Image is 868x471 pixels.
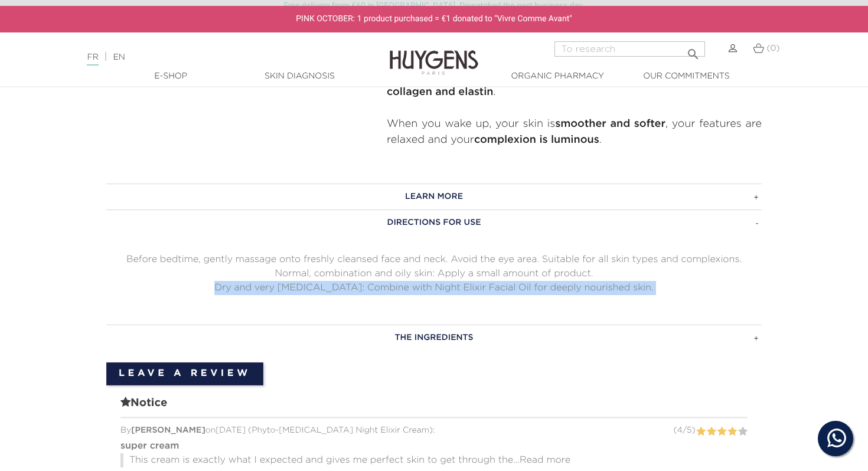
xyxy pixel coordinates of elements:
[216,426,252,434] font: [DATE] (
[112,70,230,83] a: E-Shop
[283,1,584,11] font: Free delivery from €60 in [GEOGRAPHIC_DATA]. Dispatched the next business day.
[252,426,429,434] font: Phyto-[MEDICAL_DATA] Night Elixir Cream
[106,184,762,210] a: Learn more
[429,426,435,434] font: ):
[120,441,179,451] font: super cream
[131,426,205,434] font: [PERSON_NAME]
[683,38,704,54] button: 
[674,426,677,434] font: (
[387,71,762,97] font: stimulate the production of collagen and elastin
[511,72,604,80] font: Organic Pharmacy
[677,426,683,434] font: 4
[395,333,474,342] font: The ingredients
[599,135,602,145] font: .
[717,424,727,439] label: 3
[214,283,653,293] font: Dry and very [MEDICAL_DATA]: Combine with Night Elixir Facial Oil for deeply nourished skin.
[205,426,216,434] font: on
[387,119,555,129] font: When you wake up, your skin is
[106,210,762,235] a: Directions for use
[706,424,716,439] label: 2
[766,44,779,53] font: (0)
[683,426,687,434] font: /
[130,397,167,408] font: Notice
[687,426,691,434] font: 5
[240,70,358,83] a: Skin diagnosis
[296,14,572,24] font: PINK OCTOBER: 1 product purchased = €1 donated to "Vivre Comme Avant"
[474,135,599,145] font: complexion is luminous
[129,456,520,465] font: This cream is exactly what I expected and gives me perfect skin to get through the...
[498,70,616,83] a: Organic Pharmacy
[120,426,131,434] font: By
[390,31,478,77] img: Huygens
[520,456,570,465] font: Read more
[738,424,748,439] label: 5
[126,255,742,264] font: Before bedtime, gently massage onto freshly cleansed face and neck. Avoid the eye area. Suitable ...
[554,41,705,57] input: To research
[555,119,665,129] font: smoother and softer
[691,426,695,434] font: )
[387,218,481,227] font: Directions for use
[106,325,762,351] a: The ingredients
[493,87,495,97] font: .
[643,72,729,80] font: Our commitments
[87,53,98,66] a: FR
[696,424,706,439] label: 1
[275,269,593,279] font: Normal, combination and oily skin: Apply a small amount of product.
[106,362,263,385] a: Leave a review
[387,119,762,145] font: , your features are relaxed and your
[627,70,745,83] a: Our commitments
[87,53,98,61] font: FR
[113,53,125,61] a: EN
[265,72,335,80] font: Skin diagnosis
[154,72,187,80] font: E-Shop
[686,47,700,61] font: 
[105,53,107,62] font: |
[405,192,463,201] font: Learn more
[727,424,738,439] label: 4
